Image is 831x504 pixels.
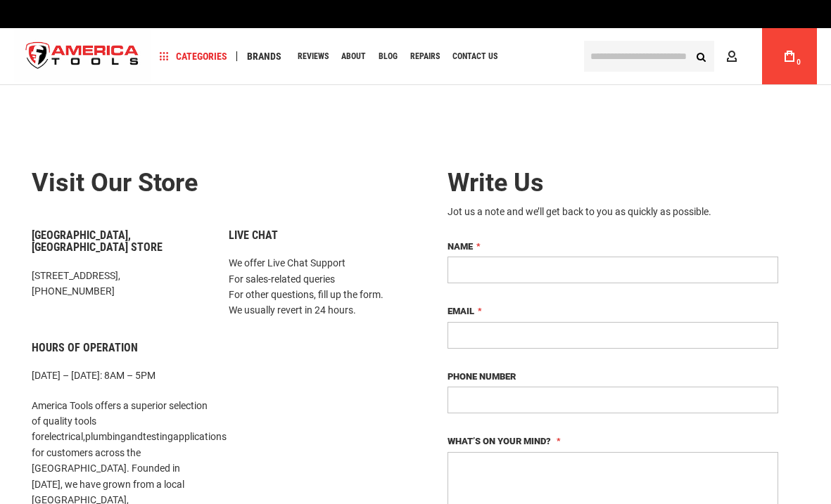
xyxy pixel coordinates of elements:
[341,52,366,60] span: About
[14,30,151,83] a: store logo
[446,47,504,66] a: Contact Us
[298,52,329,60] span: Reviews
[291,47,335,66] a: Reviews
[335,47,372,66] a: About
[32,268,208,299] p: [STREET_ADDRESS], [PHONE_NUMBER]
[32,342,208,354] h6: Hours of Operation
[687,43,714,70] button: Search
[85,431,126,442] a: plumbing
[14,30,151,83] img: America Tools
[241,47,288,66] a: Brands
[448,371,516,382] span: Phone Number
[448,436,551,446] span: What’s on your mind?
[448,205,779,219] div: Jot us a note and we’ll get back to you as quickly as possible.
[448,168,544,198] span: Write Us
[452,52,497,60] span: Contact Us
[448,306,474,316] span: Email
[410,52,440,60] span: Repairs
[372,47,404,66] a: Blog
[44,431,83,442] a: electrical
[379,52,398,60] span: Blog
[404,47,446,66] a: Repairs
[229,255,405,318] p: We offer Live Chat Support For sales-related queries For other questions, fill up the form. We us...
[143,431,173,442] a: testing
[32,229,208,254] h6: [GEOGRAPHIC_DATA], [GEOGRAPHIC_DATA] Store
[160,51,227,61] span: Categories
[776,28,803,84] a: 0
[797,58,801,66] span: 0
[32,368,208,383] p: [DATE] – [DATE]: 8AM – 5PM
[32,169,405,198] h2: Visit our store
[229,229,405,242] h6: Live Chat
[153,47,234,66] a: Categories
[448,241,473,252] span: Name
[247,51,281,61] span: Brands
